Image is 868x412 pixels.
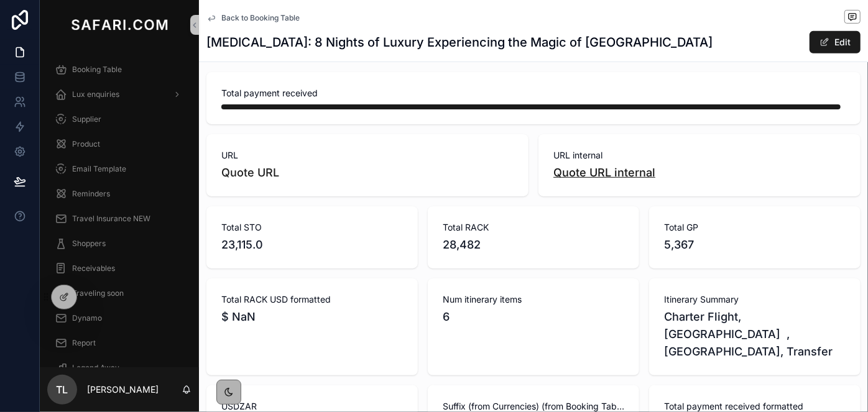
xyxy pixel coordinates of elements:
[221,236,403,254] span: 23,115.0
[47,232,192,255] a: Shoppers
[206,13,300,23] a: Back to Booking Table
[221,166,279,179] a: Quote URL
[47,208,192,230] a: Travel Insurance NEW
[664,293,846,306] span: Itinerary Summary
[810,31,861,53] button: Edit
[47,83,192,106] a: Lux enquiries
[72,288,124,298] span: Traveling soon
[47,282,192,304] a: Traveling soon
[40,50,199,367] div: scrollable content
[47,133,192,155] a: Product
[47,183,192,205] a: Reminders
[206,34,713,51] h1: [MEDICAL_DATA]: 8 Nights of Luxury Experiencing the Magic of [GEOGRAPHIC_DATA]
[47,332,192,354] a: Report
[664,308,846,360] span: Charter Flight, [GEOGRAPHIC_DATA] , [GEOGRAPHIC_DATA], Transfer
[72,164,126,174] span: Email Template
[47,257,192,280] a: Receivables
[47,58,192,81] a: Booking Table
[72,89,119,99] span: Lux enquiries
[72,189,110,199] span: Reminders
[221,87,846,99] span: Total payment received
[72,363,119,373] span: Legend Away
[72,338,96,348] span: Report
[221,13,300,23] span: Back to Booking Table
[72,313,102,323] span: Dynamo
[443,308,624,326] span: 6
[664,236,846,254] span: 5,367
[72,114,101,124] span: Supplier
[87,383,159,396] p: [PERSON_NAME]
[221,308,403,326] span: $ NaN
[72,239,106,249] span: Shoppers
[443,236,624,254] span: 28,482
[72,65,122,75] span: Booking Table
[553,149,846,162] span: URL internal
[72,139,100,149] span: Product
[221,149,514,162] span: URL
[72,214,150,224] span: Travel Insurance NEW
[221,293,403,306] span: Total RACK USD formatted
[68,15,170,35] img: App logo
[553,166,655,179] a: Quote URL internal
[47,158,192,180] a: Email Template
[47,108,192,130] a: Supplier
[664,221,846,234] span: Total GP
[47,357,192,379] a: Legend Away
[443,221,624,234] span: Total RACK
[57,382,68,397] span: TL
[72,263,115,273] span: Receivables
[443,293,624,306] span: Num itinerary items
[221,221,403,234] span: Total STO
[47,307,192,329] a: Dynamo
